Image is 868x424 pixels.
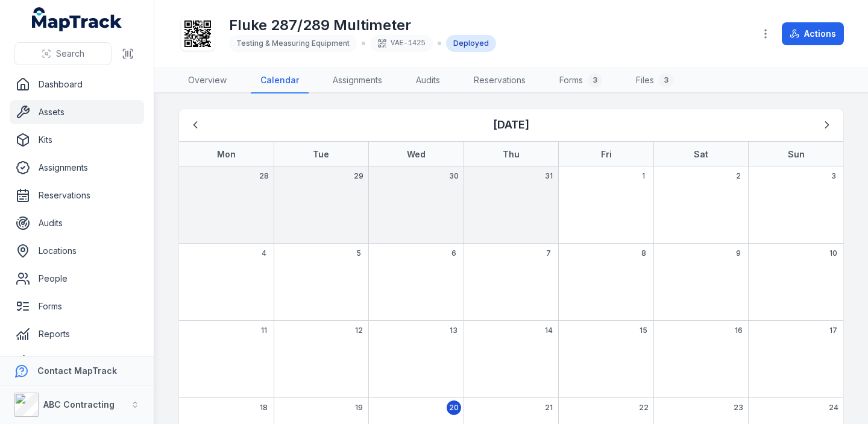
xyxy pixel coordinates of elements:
[229,16,496,35] h1: Fluke 287/289 Multimeter
[640,326,647,335] span: 15
[354,171,363,181] span: 29
[355,403,363,413] span: 19
[641,248,646,258] span: 8
[734,403,743,413] span: 23
[545,403,553,413] span: 21
[406,68,450,93] a: Audits
[503,149,520,159] strong: Thu
[736,248,741,258] span: 9
[493,116,529,133] h3: [DATE]
[43,399,115,410] strong: ABC Contracting
[259,171,269,181] span: 28
[601,149,612,159] strong: Fri
[251,68,309,93] a: Calendar
[816,113,838,136] button: Next
[323,68,392,93] a: Assignments
[10,267,144,291] a: People
[829,403,838,413] span: 24
[356,248,361,258] span: 5
[449,171,459,181] span: 30
[546,248,551,258] span: 7
[735,326,743,335] span: 16
[32,7,122,31] a: MapTrack
[355,326,363,335] span: 12
[14,42,112,65] button: Search
[236,39,350,48] span: Testing & Measuring Equipment
[10,211,144,235] a: Audits
[178,68,236,93] a: Overview
[262,248,266,258] span: 4
[10,128,144,152] a: Kits
[446,35,496,52] div: Deployed
[10,322,144,346] a: Reports
[464,68,535,93] a: Reservations
[788,149,805,159] strong: Sun
[831,171,836,181] span: 3
[407,149,426,159] strong: Wed
[451,248,456,258] span: 6
[10,239,144,263] a: Locations
[260,403,268,413] span: 18
[736,171,741,181] span: 2
[694,149,708,159] strong: Sat
[10,156,144,180] a: Assignments
[639,403,649,413] span: 22
[10,72,144,97] a: Dashboard
[313,149,329,159] strong: Tue
[450,326,458,335] span: 13
[217,149,236,159] strong: Mon
[10,183,144,207] a: Reservations
[545,171,553,181] span: 31
[449,403,459,413] span: 20
[370,35,433,52] div: VAE-1425
[37,365,117,376] strong: Contact MapTrack
[588,73,602,87] div: 3
[10,100,144,124] a: Assets
[626,68,683,93] a: Files3
[184,113,207,136] button: Previous
[545,326,553,335] span: 14
[261,326,267,335] span: 11
[10,294,144,318] a: Forms
[829,326,837,335] span: 17
[642,171,645,181] span: 1
[550,68,612,93] a: Forms3
[56,48,84,60] span: Search
[829,248,837,258] span: 10
[10,350,144,374] a: Alerts
[659,73,673,87] div: 3
[782,22,844,45] button: Actions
